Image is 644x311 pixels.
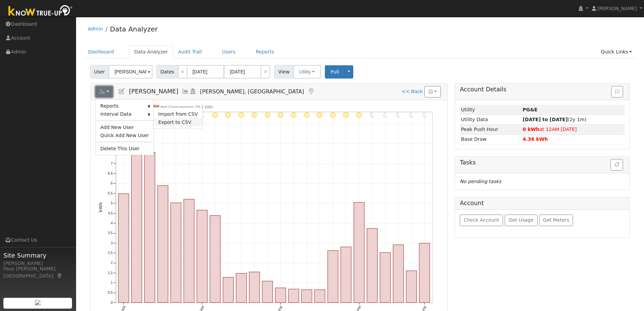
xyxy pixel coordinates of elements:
button: Get Usage [505,215,538,226]
a: Audit Trail [173,46,207,58]
rect: onclick="" [262,281,273,303]
i: 8AM - MostlyClear [225,112,231,118]
div: [PERSON_NAME] [3,260,72,267]
button: Utility [293,65,321,79]
h5: Account [460,200,484,206]
td: at 12AM [DATE] [522,125,625,134]
a: Data Analyzer [110,25,158,33]
strong: ID: 17275805, authorized: 09/11/25 [523,107,538,112]
i: 6AM - Clear [200,112,205,118]
text: 2.5 [108,251,113,255]
text: kWh [98,202,103,212]
a: < [178,65,187,79]
text: 0.5 [108,291,113,295]
i: 8PM - Clear [383,112,388,118]
i: 10AM - Clear [252,112,257,118]
text: Net Consumption 79.2 kWh [161,105,213,109]
i: 11AM - Clear [264,112,270,118]
td: Peak Push Hour [460,125,521,134]
rect: onclick="" [171,203,181,303]
text: 1.5 [108,271,113,275]
text: 6.5 [108,172,113,175]
td: Utility Data [460,115,521,125]
i: 9PM - Clear [396,112,401,118]
rect: onclick="" [341,247,351,303]
span: View [274,65,293,79]
text: 4.5 [108,212,113,215]
rect: onclick="" [328,251,338,303]
i: No pending tasks [460,179,501,184]
text: 5.5 [108,192,113,195]
td: Utility [460,105,521,115]
text: 7.5 [108,152,113,156]
a: Export to CSV [153,118,202,126]
a: Interval Data [96,110,148,118]
span: [PERSON_NAME], [GEOGRAPHIC_DATA] [200,88,304,95]
rect: onclick="" [223,277,234,303]
span: Get Usage [509,217,533,223]
a: Delete This User [96,145,153,153]
span: Dates [157,65,178,79]
h5: Tasks [460,159,625,166]
rect: onclick="" [406,271,416,303]
i: 10PM - Clear [409,112,414,118]
span: User [90,65,109,79]
i: 5PM - Clear [343,112,349,118]
a: Import from CSV [153,110,202,118]
text: 5 [111,201,113,205]
i: 7AM - Clear [212,112,218,118]
div: Paso [PERSON_NAME], [GEOGRAPHIC_DATA] [3,265,72,280]
a: << Back [402,89,423,94]
rect: onclick="" [158,185,168,303]
a: Data Analyzer [129,46,173,58]
a: Quick Add New User [96,131,153,139]
span: Pull [331,69,339,74]
a: Dashboard [83,46,119,58]
rect: onclick="" [380,252,390,303]
text: 6 [111,182,113,185]
span: [PERSON_NAME] [129,88,178,95]
rect: onclick="" [302,290,312,303]
rect: onclick="" [275,288,286,303]
input: Select a User [109,65,152,79]
span: Check Account [464,217,499,223]
text: 7 [111,162,113,165]
i: 2PM - Clear [304,112,310,118]
a: > [261,65,270,79]
a: Map [307,88,315,95]
span: [PERSON_NAME] [597,6,637,11]
span: Get Meters [543,217,569,223]
rect: onclick="" [210,216,220,303]
rect: onclick="" [236,273,246,303]
td: Base Draw [460,134,521,144]
button: Refresh [611,159,623,171]
span: Site Summary [3,251,72,260]
a: Map [57,273,63,279]
text: 3.5 [108,231,113,235]
i: 7PM - Clear [370,112,375,118]
i: 3PM - Clear [317,112,323,118]
a: Admin [88,26,103,31]
i: 9AM - MostlyClear [238,112,244,118]
h5: Account Details [460,86,625,93]
button: Pull [325,65,345,79]
span: (2y 1m) [523,117,587,122]
a: Multi-Series Graph [182,88,189,95]
text: 1 [111,281,113,285]
button: Check Account [460,215,503,226]
a: Quick Links [596,46,637,58]
rect: onclick="" [184,199,194,303]
i: 6PM - Clear [356,112,362,118]
button: Get Meters [539,215,573,226]
text: 4 [111,221,113,225]
rect: onclick="" [288,289,299,303]
rect: onclick="" [314,290,325,303]
a: Login As (last Never) [189,88,197,95]
i: 11PM - Clear [422,112,427,118]
img: retrieve [35,300,41,305]
button: Issue History [611,86,623,97]
strong: 4.36 kWh [523,136,548,142]
i: 1PM - Clear [291,112,296,118]
text: 3 [111,241,113,245]
rect: onclick="" [367,228,377,303]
